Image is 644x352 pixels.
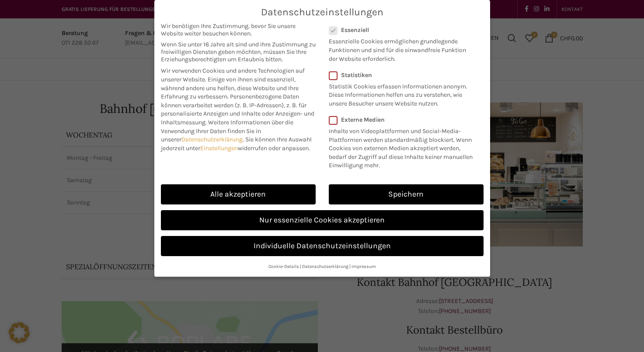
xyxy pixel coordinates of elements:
[329,79,472,108] p: Statistik Cookies erfassen Informationen anonym. Diese Informationen helfen uns zu verstehen, wie...
[329,116,478,123] label: Externe Medien
[161,93,314,126] span: Personenbezogene Daten können verarbeitet werden (z. B. IP-Adressen), z. B. für personalisierte A...
[161,136,312,152] span: Sie können Ihre Auswahl jederzeit unter widerrufen oder anpassen.
[352,264,376,269] a: Impressum
[161,184,316,204] a: Alle akzeptieren
[161,22,316,37] span: Wir benötigen Ihre Zustimmung, bevor Sie unsere Website weiter besuchen können.
[161,67,305,100] span: Wir verwenden Cookies und andere Technologien auf unserer Website. Einige von ihnen sind essenzie...
[329,34,472,63] p: Essenzielle Cookies ermöglichen grundlegende Funktionen und sind für die einwandfreie Funktion de...
[268,264,299,269] a: Cookie-Details
[329,184,484,204] a: Speichern
[200,144,238,152] a: Einstellungen
[329,71,472,79] label: Statistiken
[261,7,383,18] span: Datenschutzeinstellungen
[161,119,293,143] span: Weitere Informationen über die Verwendung Ihrer Daten finden Sie in unserer .
[329,123,478,170] p: Inhalte von Videoplattformen und Social-Media-Plattformen werden standardmäßig blockiert. Wenn Co...
[161,236,484,256] a: Individuelle Datenschutzeinstellungen
[181,136,243,143] a: Datenschutzerklärung
[329,26,472,34] label: Essenziell
[161,210,484,230] a: Nur essenzielle Cookies akzeptieren
[302,264,348,269] a: Datenschutzerklärung
[161,41,316,63] span: Wenn Sie unter 16 Jahre alt sind und Ihre Zustimmung zu freiwilligen Diensten geben möchten, müss...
